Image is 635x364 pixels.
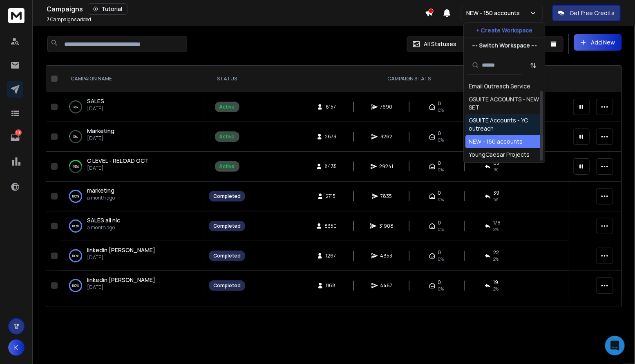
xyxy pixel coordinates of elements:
span: 0 [438,249,441,256]
span: 0% [438,137,444,143]
span: linkedin [PERSON_NAME] [87,246,155,254]
span: 0 [438,160,441,166]
p: 3 % [74,103,78,111]
span: 1 % [494,166,499,173]
div: YoungCaesar Projects [469,151,530,159]
p: Get Free Credits [570,9,615,17]
span: 85 [494,160,500,166]
span: 7835 [381,193,392,200]
p: [DATE] [87,135,114,142]
td: 100%linkedin [PERSON_NAME][DATE] [61,241,204,271]
button: Sort by Sort A-Z [525,57,542,73]
a: Marketing [87,127,114,135]
th: CAMPAIGN NAME [61,66,204,92]
span: 0 [438,220,441,226]
a: 418 [7,129,23,146]
span: 2715 [326,193,336,200]
th: STATUS [204,66,250,92]
a: linkedin [PERSON_NAME] [87,246,155,254]
span: 22 [494,249,499,256]
th: CAMPAIGN STATS [250,66,568,92]
p: Campaigns added [47,16,91,23]
td: 100%linkedin [PERSON_NAME][DATE] [61,271,204,301]
p: 3 % [74,133,78,141]
td: 100%marketinga month ago [61,182,204,211]
p: 100 % [72,252,79,260]
span: 8157 [326,104,336,110]
a: linkedin [PERSON_NAME] [87,276,155,284]
span: 0% [438,256,444,262]
span: 7690 [380,104,393,110]
td: 100%SALES all nica month ago [61,211,204,241]
span: 3262 [380,133,392,140]
span: 0% [438,107,444,113]
p: --- Switch Workspace --- [472,41,537,49]
span: 0% [438,226,444,233]
a: marketing [87,186,114,195]
span: SALES [87,97,104,105]
button: Get Free Credits [552,5,621,21]
span: 4853 [380,253,393,259]
button: Add New [574,34,622,51]
div: Active [219,163,235,170]
div: Active [219,104,235,110]
span: 2 % [494,256,499,262]
button: K [8,340,25,356]
p: a month ago [87,224,120,231]
div: Campaigns [47,3,425,15]
span: 176 [494,220,501,226]
p: NEW - 150 accounts [466,9,523,17]
span: 2673 [325,133,337,140]
p: 49 % [72,162,79,171]
span: 1168 [326,282,336,289]
p: 100 % [72,282,79,290]
div: Completed [213,223,241,229]
span: 39 [494,190,500,196]
span: 1 % [494,196,499,203]
p: a month ago [87,195,115,201]
td: 3%Marketing[DATE] [61,122,204,152]
p: [DATE] [87,105,104,112]
span: 0 [438,190,441,196]
div: Open Intercom Messenger [605,336,625,355]
p: 100 % [72,222,79,230]
span: 2 % [494,286,499,292]
a: SALES [87,97,104,105]
p: 418 [15,129,22,136]
span: 1267 [326,253,336,259]
span: 0 [438,100,441,107]
span: 0% [438,196,444,203]
span: 0% [438,166,444,173]
span: 19 [494,279,499,286]
button: Tutorial [88,3,127,15]
div: Active [219,133,235,140]
span: C LEVEL - RELOAD OCT [87,157,149,164]
span: marketing [87,186,114,194]
p: + Create Workspace [476,26,533,34]
p: [DATE] [87,254,155,261]
span: 31908 [379,223,394,229]
div: Completed [213,193,241,200]
div: Completed [213,253,241,259]
p: All Statuses [424,40,456,48]
span: 2 % [494,226,499,233]
span: 4467 [380,282,393,289]
span: 0% [438,286,444,292]
span: 7 [47,16,49,23]
span: 8350 [325,223,337,229]
p: [DATE] [87,284,155,291]
td: 49%C LEVEL - RELOAD OCT[DATE] [61,152,204,182]
a: SALES all nic [87,216,120,224]
a: C LEVEL - RELOAD OCT [87,157,149,165]
div: GSUITE Accounts - YC outreach [469,116,540,133]
span: 0 [438,279,441,286]
td: 3%SALES[DATE] [61,92,204,122]
span: 29241 [380,163,394,170]
div: NEW - 150 accounts [469,138,523,146]
div: GSUITE ACCOUNTS - NEW SET [469,95,540,111]
p: [DATE] [87,165,149,171]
